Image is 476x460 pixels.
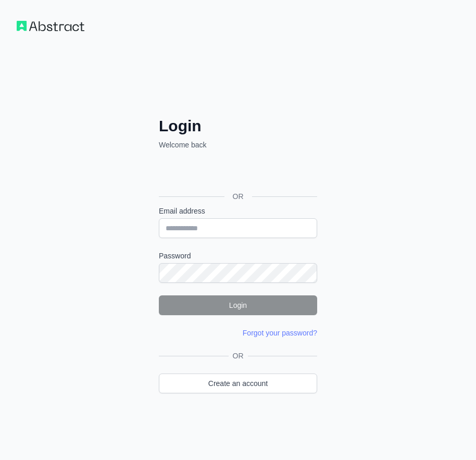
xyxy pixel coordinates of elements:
[224,191,252,202] span: OR
[154,161,320,184] iframe: Przycisk Zaloguj się przez Google
[159,206,317,216] label: Email address
[243,329,317,337] a: Forgot your password?
[159,117,317,135] h2: Login
[159,251,317,261] label: Password
[159,140,317,150] p: Welcome back
[159,374,317,393] a: Create an account
[17,21,84,31] img: Workflow
[229,351,248,361] span: OR
[159,295,317,315] button: Login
